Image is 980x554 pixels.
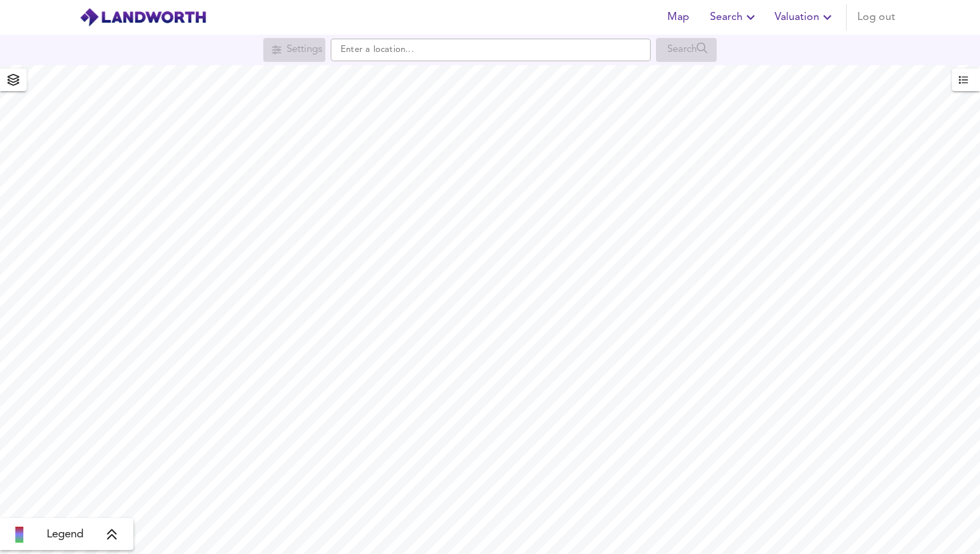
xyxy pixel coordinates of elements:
[857,8,895,27] span: Log out
[47,527,83,543] span: Legend
[710,8,759,27] span: Search
[656,38,717,62] div: Search for a location first or explore the map
[775,8,835,27] span: Valuation
[705,4,764,31] button: Search
[657,4,699,31] button: Map
[769,4,841,31] button: Valuation
[662,8,694,27] span: Map
[79,7,207,27] img: logo
[331,39,651,61] input: Enter a location...
[852,4,901,31] button: Log out
[263,38,325,62] div: Search for a location first or explore the map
